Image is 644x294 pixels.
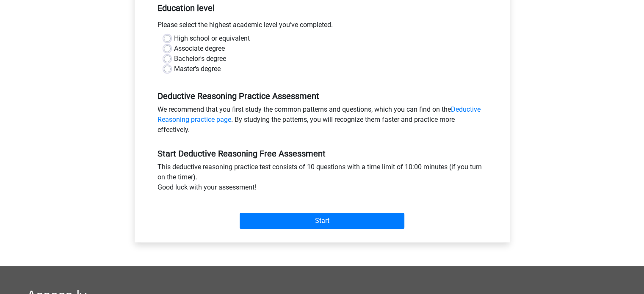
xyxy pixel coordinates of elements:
[151,162,493,196] div: This deductive reasoning practice test consists of 10 questions with a time limit of 10:00 minute...
[151,20,493,33] div: Please select the highest academic level you’ve completed.
[240,213,404,229] input: Start
[174,64,221,74] label: Master's degree
[174,44,225,54] label: Associate degree
[158,148,487,159] h5: Start Deductive Reasoning Free Assessment
[151,104,493,138] div: We recommend that you first study the common patterns and questions, which you can find on the . ...
[174,54,226,64] label: Bachelor's degree
[158,91,487,101] h5: Deductive Reasoning Practice Assessment
[174,33,250,44] label: High school or equivalent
